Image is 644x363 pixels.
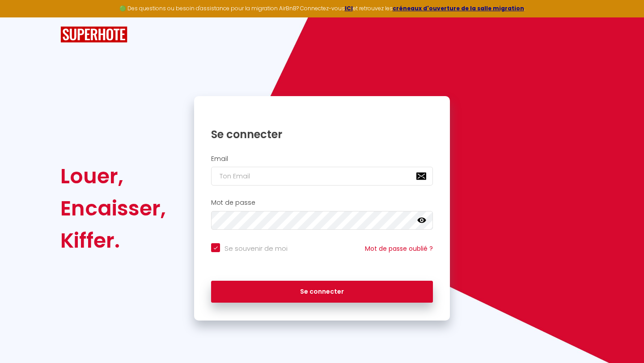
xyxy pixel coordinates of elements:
[393,4,524,12] a: créneaux d'ouverture de la salle migration
[60,192,166,224] div: Encaisser,
[60,26,127,43] img: SuperHote logo
[211,167,433,186] input: Ton Email
[60,160,166,192] div: Louer,
[345,4,353,12] a: ICI
[211,281,433,303] button: Se connecter
[60,224,166,257] div: Kiffer.
[211,127,433,141] h1: Se connecter
[211,155,433,163] h2: Email
[211,199,433,207] h2: Mot de passe
[365,244,433,253] a: Mot de passe oublié ?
